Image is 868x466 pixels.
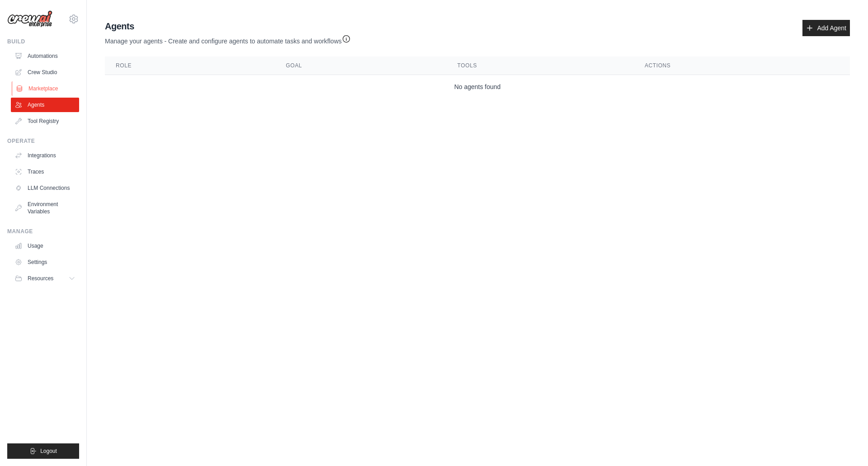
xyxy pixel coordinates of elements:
[28,275,53,282] span: Resources
[11,181,79,195] a: LLM Connections
[105,56,275,75] th: Role
[11,114,79,128] a: Tool Registry
[7,228,79,235] div: Manage
[11,197,79,219] a: Environment Variables
[7,137,79,145] div: Operate
[275,56,446,75] th: Goal
[105,75,850,99] td: No agents found
[11,98,79,112] a: Agents
[11,49,79,63] a: Automations
[11,165,79,179] a: Traces
[105,20,351,33] h2: Agents
[447,56,634,75] th: Tools
[105,33,351,46] p: Manage your agents - Create and configure agents to automate tasks and workflows
[11,148,79,163] a: Integrations
[11,271,79,286] button: Resources
[7,38,79,45] div: Build
[802,20,850,36] a: Add Agent
[12,81,80,96] a: Marketplace
[7,10,52,28] img: Logo
[7,443,79,459] button: Logout
[11,239,79,253] a: Usage
[11,65,79,80] a: Crew Studio
[634,56,850,75] th: Actions
[11,255,79,269] a: Settings
[40,447,57,455] span: Logout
